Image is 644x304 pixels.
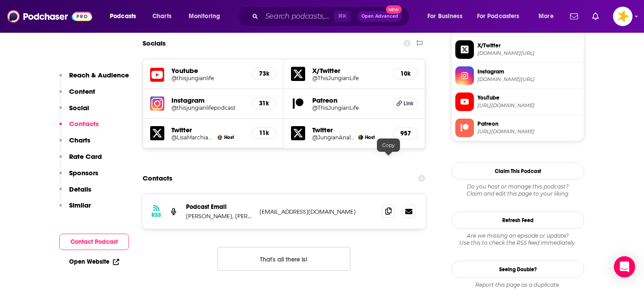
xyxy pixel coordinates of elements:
button: open menu [471,9,532,23]
span: instagram.com/thisjungianlifepodcast [477,76,580,83]
span: For Podcasters [477,10,520,23]
a: Instagram[DOMAIN_NAME][URL] [455,66,580,85]
span: X/Twitter [477,42,580,50]
h5: X/Twitter [312,66,386,75]
span: Host [365,135,375,140]
button: Rate Card [59,152,102,169]
span: Monitoring [189,10,220,23]
h5: 31k [259,100,269,107]
span: Do you host or manage this podcast? [451,183,584,190]
a: @LisaMarchiano [171,134,214,141]
h5: Instagram [171,96,244,104]
h5: Twitter [312,126,386,134]
a: @ThisJungianLife [312,104,386,111]
p: [EMAIL_ADDRESS][DOMAIN_NAME] [260,208,375,215]
span: twitter.com/ThisJungianLife [477,50,580,57]
p: Podcast Email [186,203,252,211]
span: More [539,10,554,23]
h3: RSS [151,212,161,219]
p: Social [69,104,89,112]
div: Are we missing an episode or update? Use this to check the RSS feed immediately. [451,232,584,246]
button: Sponsors [59,169,98,185]
button: Open AdvancedNew [357,11,402,22]
a: @thisjungianlife [171,75,244,81]
span: Link [403,100,414,107]
p: [PERSON_NAME], [PERSON_NAME], [PERSON_NAME] [186,212,252,220]
img: iconImage [150,96,164,111]
img: Podchaser - Follow, Share and Rate Podcasts [7,8,92,25]
img: Lisa Marchiano [217,135,222,140]
span: https://www.patreon.com/ThisJungianLife [477,128,580,135]
div: Open Intercom Messenger [614,256,635,277]
h5: Patreon [312,96,386,104]
a: Show notifications dropdown [566,9,582,24]
button: Refresh Feed [451,212,584,229]
span: YouTube [477,94,580,102]
div: Copy [377,139,400,152]
h5: 11k [259,129,269,137]
button: Social [59,104,89,120]
button: Show profile menu [613,7,632,26]
a: @JungianAnalyst1 [312,134,355,141]
p: Sponsors [69,169,98,177]
h2: Contacts [143,170,172,187]
span: Logged in as Spreaker_Prime [613,7,632,26]
h5: 957 [400,130,410,137]
p: Contacts [69,119,99,128]
span: https://www.youtube.com/@thisjungianlife [477,102,580,109]
button: Details [59,185,91,201]
img: Joseph R. Lee [358,135,363,140]
button: open menu [532,9,565,23]
p: Reach & Audience [69,71,129,79]
button: Contacts [59,119,99,136]
span: Patreon [477,120,580,128]
div: Search podcasts, credits, & more... [246,6,418,27]
button: Claim This Podcast [451,162,584,180]
span: Host [224,135,234,140]
p: Content [69,87,95,96]
span: For Business [427,10,462,23]
button: open menu [182,9,232,23]
button: open menu [104,9,147,23]
button: Charts [59,136,90,152]
button: Nothing here. [217,247,350,271]
a: @ThisJungianLife [312,75,386,81]
div: Report this page as a duplicate. [451,281,584,289]
a: Show notifications dropdown [589,9,602,24]
span: Charts [152,10,171,23]
h2: Socials [143,35,166,52]
button: Reach & Audience [59,71,129,87]
a: Charts [147,9,177,23]
input: Search podcasts, credits, & more... [262,9,334,23]
h5: Youtube [171,66,244,75]
p: Details [69,185,91,193]
button: Similar [59,201,91,217]
span: ⌘ K [334,11,350,22]
a: @thisjungianlifepodcast [171,104,244,111]
a: Link [393,98,418,109]
button: Contact Podcast [59,234,129,250]
p: Similar [69,201,91,209]
a: YouTube[URL][DOMAIN_NAME] [455,92,580,111]
h5: 10k [400,70,410,77]
a: Patreon[URL][DOMAIN_NAME] [455,119,580,137]
span: New [386,5,402,14]
div: Claim and edit this page to your liking. [451,183,584,197]
button: open menu [421,9,473,23]
h5: Twitter [171,126,244,134]
button: Content [59,87,95,104]
a: X/Twitter[DOMAIN_NAME][URL] [455,40,580,59]
span: Podcasts [110,10,136,23]
h5: 73k [259,70,269,77]
p: Rate Card [69,152,102,161]
span: Instagram [477,68,580,76]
